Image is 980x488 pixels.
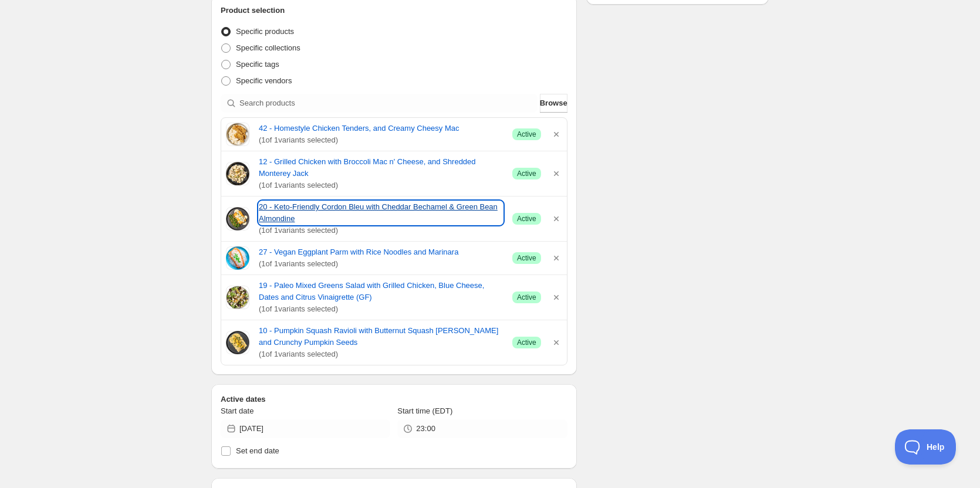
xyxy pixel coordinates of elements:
[221,5,567,16] h2: Product selection
[221,394,567,405] h2: Active dates
[226,246,249,270] img: 27 - Vegan Eggplant Parm with Rice Noodles
[259,258,503,270] span: ( 1 of 1 variants selected)
[259,246,503,258] a: 27 - Vegan Eggplant Parm with Rice Noodles and Marinara
[236,446,279,455] span: Set end date
[236,43,300,52] span: Specific collections
[517,293,536,302] span: Active
[540,97,567,109] span: Browse
[236,60,279,69] span: Specific tags
[517,169,536,178] span: Active
[239,94,538,113] input: Search products
[221,406,254,415] span: Start date
[259,303,503,315] span: ( 1 of 1 variants selected)
[259,225,503,236] span: ( 1 of 1 variants selected)
[259,179,503,191] span: ( 1 of 1 variants selected)
[259,201,503,225] a: 20 - Keto-Friendly Cordon Bleu with Cheddar Bechamel & Green Bean Almondine
[259,348,503,360] span: ( 1 of 1 variants selected)
[517,214,536,223] span: Active
[259,325,503,348] a: 10 - Pumpkin Squash Ravioli with Butternut Squash [PERSON_NAME] and Crunchy Pumpkin Seeds
[895,429,957,465] iframe: Toggle Customer Support
[517,253,536,263] span: Active
[259,134,503,146] span: ( 1 of 1 variants selected)
[540,94,567,113] button: Browse
[259,156,503,179] a: 12 - Grilled Chicken with Broccoli Mac n' Cheese, and Shredded Monterey Jack
[517,338,536,347] span: Active
[397,406,452,415] span: Start time (EDT)
[517,130,536,139] span: Active
[236,76,292,85] span: Specific vendors
[236,27,294,36] span: Specific products
[259,123,503,134] a: 42 - Homestyle Chicken Tenders, and Creamy Cheesy Mac
[259,280,503,303] a: 19 - Paleo Mixed Greens Salad with Grilled Chicken, Blue Cheese, Dates and Citrus Vinaigrette (GF)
